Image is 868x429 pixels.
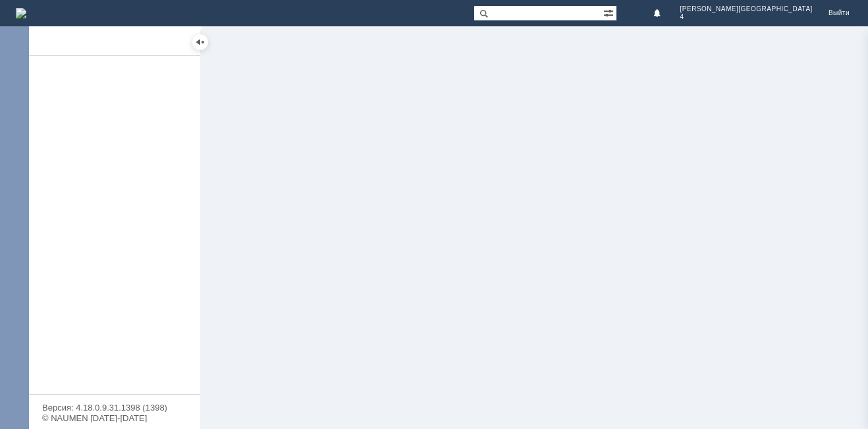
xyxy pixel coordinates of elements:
div: Версия: 4.18.0.9.31.1398 (1398) [42,403,187,412]
span: [PERSON_NAME][GEOGRAPHIC_DATA] [680,5,813,13]
div: Скрыть меню [192,34,208,50]
span: Расширенный поиск [603,6,616,18]
div: © NAUMEN [DATE]-[DATE] [42,414,187,422]
a: Перейти на домашнюю страницу [16,8,26,18]
img: logo [16,8,26,18]
span: 4 [680,13,813,21]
